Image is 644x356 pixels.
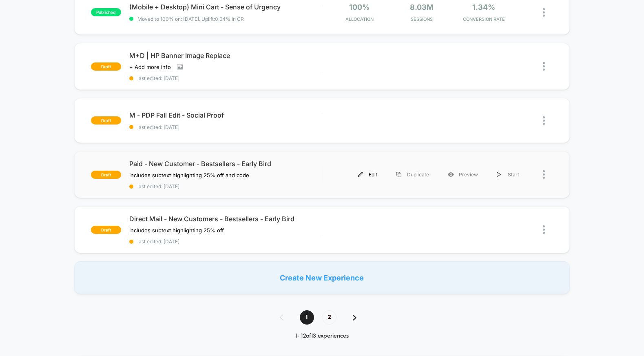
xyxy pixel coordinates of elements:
[396,172,401,177] img: menu
[322,310,336,325] span: 2
[300,310,314,325] span: 1
[91,8,121,16] span: published
[129,111,322,119] span: M - PDP Fall Edit - Social Proof
[129,183,322,189] span: last edited: [DATE]
[348,165,387,184] div: Edit
[129,3,322,11] span: (Mobile + Desktop) Mini Cart - Sense of Urgency
[272,333,373,340] div: 1 - 12 of 13 experiences
[543,225,545,234] img: close
[543,170,545,179] img: close
[129,64,171,70] span: + Add more info
[358,172,363,177] img: menu
[129,160,322,168] span: Paid - New Customer - Bestsellers - Early Bird
[129,172,249,178] span: Includes subtext highlighting 25% off and code
[129,51,322,60] span: M+D | HP Banner Image Replace
[129,215,322,223] span: Direct Mail - New Customers - Bestsellers - Early Bird
[455,16,513,22] span: CONVERSION RATE
[91,171,121,179] span: draft
[129,227,224,234] span: Includes subtext highlighting 25% off
[353,315,356,320] img: pagination forward
[349,3,370,11] span: 100%
[543,116,545,125] img: close
[91,226,121,234] span: draft
[410,3,434,11] span: 8.03M
[387,165,438,184] div: Duplicate
[345,16,374,22] span: Allocation
[91,116,121,125] span: draft
[91,62,121,71] span: draft
[129,124,322,130] span: last edited: [DATE]
[393,16,451,22] span: Sessions
[129,238,322,245] span: last edited: [DATE]
[74,261,570,294] div: Create New Experience
[472,3,495,11] span: 1.34%
[438,165,487,184] div: Preview
[497,172,501,177] img: menu
[543,8,545,17] img: close
[137,16,244,22] span: Moved to 100% on: [DATE] . Uplift: 0.64% in CR
[487,165,529,184] div: Start
[129,75,322,81] span: last edited: [DATE]
[543,62,545,71] img: close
